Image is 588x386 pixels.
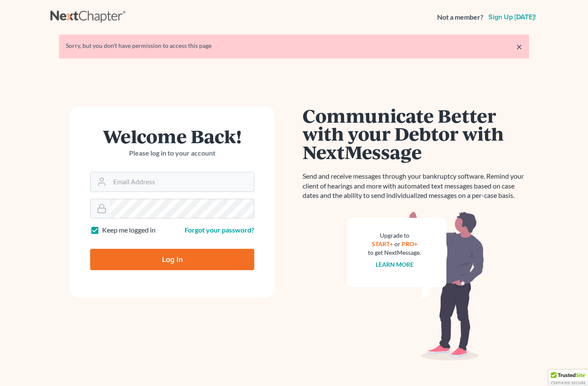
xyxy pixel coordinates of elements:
input: Email Address [110,172,254,191]
div: TrustedSite Certified [549,370,588,386]
h1: Communicate Better with your Debtor with NextMessage [303,106,529,161]
a: Learn more [376,261,414,268]
h1: Welcome Back! [90,127,254,145]
a: START+ [372,240,393,248]
strong: Not a member? [437,12,483,22]
img: nextmessage_bg-59042aed3d76b12b5cd301f8e5b87938c9018125f34e5fa2b7a6b67550977c72.svg [347,211,484,360]
p: Please log in to your account [90,148,254,158]
a: Sign up [DATE]! [487,14,538,21]
input: Log In [90,249,254,270]
label: Keep me logged in [102,225,156,235]
p: Send and receive messages through your bankruptcy software. Remind your client of hearings and mo... [303,171,529,201]
a: PRO+ [402,240,417,248]
div: Upgrade to [368,231,421,240]
div: Sorry, but you don't have permission to access this page [66,41,522,50]
div: to get NextMessage. [368,248,421,257]
span: or [394,240,400,248]
a: Forgot your password? [185,226,254,234]
a: × [516,41,522,52]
